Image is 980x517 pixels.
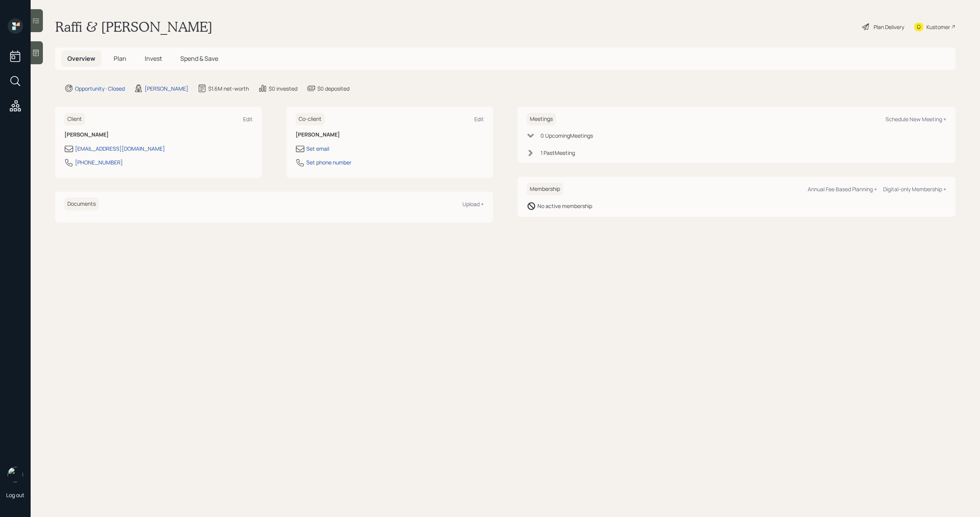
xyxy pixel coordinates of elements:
[462,200,484,208] div: Upload +
[537,202,592,210] div: No active membership
[114,54,126,63] span: Plan
[541,132,593,140] div: 0 Upcoming Meeting s
[296,113,325,125] h6: Co-client
[75,158,123,166] div: [PHONE_NUMBER]
[75,145,165,153] div: [EMAIL_ADDRESS][DOMAIN_NAME]
[317,85,350,93] div: $0 deposited
[296,132,484,138] h6: [PERSON_NAME]
[926,23,950,31] div: Kustomer
[55,18,212,35] h1: Raffi & [PERSON_NAME]
[808,185,877,193] div: Annual Fee Based Planning +
[874,23,904,31] div: Plan Delivery
[269,85,297,93] div: $0 invested
[541,149,575,157] div: 1 Past Meeting
[145,54,162,63] span: Invest
[8,467,23,482] img: michael-russo-headshot.png
[180,54,218,63] span: Spend & Save
[67,54,95,63] span: Overview
[474,115,484,123] div: Edit
[64,198,99,210] h6: Documents
[243,115,253,123] div: Edit
[883,185,946,193] div: Digital-only Membership +
[6,491,24,499] div: Log out
[527,183,563,195] h6: Membership
[64,132,253,138] h6: [PERSON_NAME]
[885,115,946,123] div: Schedule New Meeting +
[145,85,188,93] div: [PERSON_NAME]
[306,145,329,153] div: Set email
[64,113,85,125] h6: Client
[306,158,351,166] div: Set phone number
[527,113,556,125] h6: Meetings
[75,85,125,93] div: Opportunity · Closed
[208,85,249,93] div: $1.6M net-worth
